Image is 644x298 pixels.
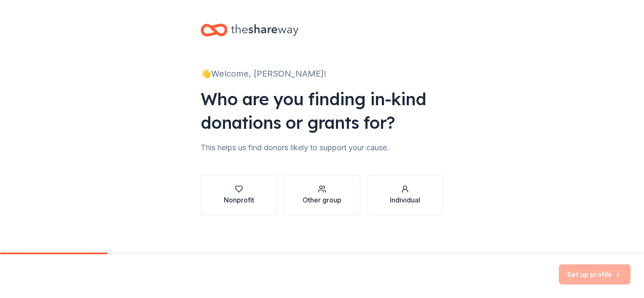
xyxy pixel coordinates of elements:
[390,195,420,205] div: Individual
[201,87,443,134] div: Who are you finding in-kind donations or grants for?
[303,195,341,205] div: Other group
[284,175,360,215] button: Other group
[201,175,277,215] button: Nonprofit
[367,175,443,215] button: Individual
[224,195,254,205] div: Nonprofit
[201,141,443,154] div: This helps us find donors likely to support your cause.
[201,67,443,80] div: 👋 Welcome, [PERSON_NAME]!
